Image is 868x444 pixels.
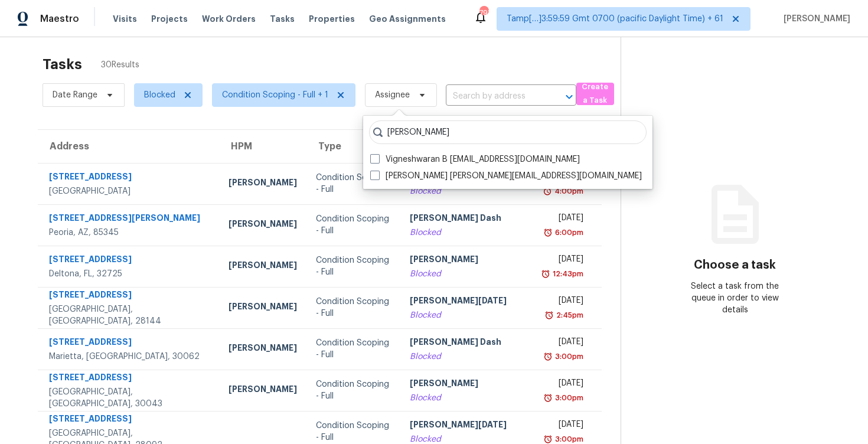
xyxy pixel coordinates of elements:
[101,59,139,71] span: 30 Results
[222,89,328,101] span: Condition Scoping - Full + 1
[229,259,297,274] div: [PERSON_NAME]
[553,227,583,239] div: 6:00pm
[151,13,188,25] span: Projects
[53,89,97,101] span: Date Range
[410,309,525,321] div: Blocked
[410,336,525,351] div: [PERSON_NAME] Dash
[410,253,525,268] div: [PERSON_NAME]
[550,268,583,280] div: 12:43pm
[544,336,583,351] div: [DATE]
[49,386,210,410] div: [GEOGRAPHIC_DATA], [GEOGRAPHIC_DATA], 30043
[410,212,525,227] div: [PERSON_NAME] Dash
[49,289,210,303] div: [STREET_ADDRESS]
[49,336,210,351] div: [STREET_ADDRESS]
[49,227,210,239] div: Peoria, AZ, 85345
[410,351,525,363] div: Blocked
[370,154,580,165] label: Vigneshwaran B [EMAIL_ADDRESS][DOMAIN_NAME]
[229,301,297,315] div: [PERSON_NAME]
[779,13,850,25] span: [PERSON_NAME]
[446,87,543,106] input: Search by address
[229,383,297,398] div: [PERSON_NAME]
[316,213,391,237] div: Condition Scoping - Full
[38,130,219,163] th: Address
[544,419,583,433] div: [DATE]
[43,58,82,70] h2: Tasks
[544,212,583,227] div: [DATE]
[543,227,553,239] img: Overdue Alarm Icon
[49,185,210,197] div: [GEOGRAPHIC_DATA]
[49,253,210,268] div: [STREET_ADDRESS]
[554,309,583,321] div: 2:45pm
[144,89,175,101] span: Blocked
[49,303,210,327] div: [GEOGRAPHIC_DATA], [GEOGRAPHIC_DATA], 28144
[49,212,210,227] div: [STREET_ADDRESS][PERSON_NAME]
[552,185,583,197] div: 4:00pm
[113,13,137,25] span: Visits
[219,130,306,163] th: HPM
[544,309,554,321] img: Overdue Alarm Icon
[316,296,391,319] div: Condition Scoping - Full
[49,351,210,363] div: Marietta, [GEOGRAPHIC_DATA], 30062
[507,13,723,25] span: Tamp[…]3:59:59 Gmt 0700 (pacific Daylight Time) + 61
[543,351,553,363] img: Overdue Alarm Icon
[270,15,295,23] span: Tasks
[202,13,256,25] span: Work Orders
[49,268,210,280] div: Deltona, FL, 32725
[479,7,488,19] div: 793
[410,419,525,433] div: [PERSON_NAME][DATE]
[582,80,608,107] span: Create a Task
[316,420,391,443] div: Condition Scoping - Full
[316,378,391,402] div: Condition Scoping - Full
[229,218,297,233] div: [PERSON_NAME]
[410,185,525,197] div: Blocked
[543,185,552,197] img: Overdue Alarm Icon
[40,13,79,25] span: Maestro
[541,268,550,280] img: Overdue Alarm Icon
[49,171,210,185] div: [STREET_ADDRESS]
[410,268,525,280] div: Blocked
[410,377,525,392] div: [PERSON_NAME]
[306,130,400,163] th: Type
[316,254,391,278] div: Condition Scoping - Full
[543,392,553,404] img: Overdue Alarm Icon
[544,253,583,268] div: [DATE]
[49,371,210,386] div: [STREET_ADDRESS]
[694,259,776,271] h3: Choose a task
[410,227,525,239] div: Blocked
[561,89,577,105] button: Open
[544,295,583,309] div: [DATE]
[375,89,410,101] span: Assignee
[229,177,297,191] div: [PERSON_NAME]
[553,351,583,363] div: 3:00pm
[369,13,446,25] span: Geo Assignments
[316,337,391,361] div: Condition Scoping - Full
[229,342,297,357] div: [PERSON_NAME]
[410,392,525,404] div: Blocked
[49,413,210,427] div: [STREET_ADDRESS]
[370,170,642,182] label: [PERSON_NAME] [PERSON_NAME][EMAIL_ADDRESS][DOMAIN_NAME]
[316,172,391,195] div: Condition Scoping - Full
[410,295,525,309] div: [PERSON_NAME][DATE]
[544,377,583,392] div: [DATE]
[553,392,583,404] div: 3:00pm
[678,280,792,316] div: Select a task from the queue in order to view details
[309,13,355,25] span: Properties
[576,83,614,105] button: Create a Task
